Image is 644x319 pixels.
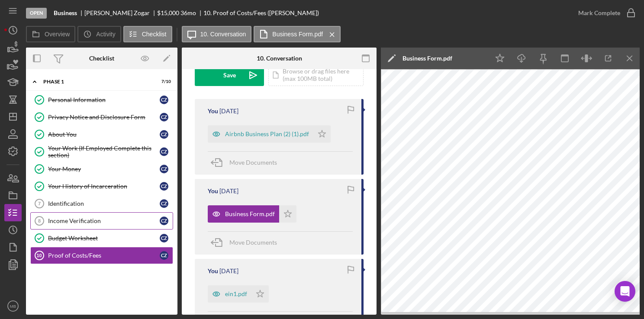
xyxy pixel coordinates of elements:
[30,247,173,264] a: 10Proof of Costs/FeescZ
[30,143,173,160] a: Your Work (If Employed Complete this section)cZ
[160,182,168,191] div: c Z
[30,126,173,143] a: About YoucZ
[48,114,160,121] div: Privacy Notice and Disclosure Form
[203,10,319,16] div: 10. Proof of Costs/Fees ([PERSON_NAME])
[225,131,309,137] div: Airbnb Business Plan (2) (1).pdf
[84,10,157,16] div: [PERSON_NAME] Zogar
[157,9,179,16] span: $15,000
[30,178,173,195] a: Your History of IncarcerationcZ
[195,64,264,86] button: Save
[160,199,168,208] div: c Z
[570,4,640,22] button: Mark Complete
[43,79,149,84] div: Phase 1
[48,145,160,159] div: Your Work (If Employed Complete this section)
[223,64,236,86] div: Save
[77,26,121,42] button: Activity
[160,165,168,173] div: c Z
[229,159,277,166] span: Move Documents
[48,252,160,259] div: Proof of Costs/Fees
[180,10,196,16] div: 36 mo
[208,152,286,173] button: Move Documents
[48,200,160,207] div: Identification
[54,10,77,16] b: Business
[30,230,173,247] a: Budget WorksheetcZ
[48,183,160,190] div: Your History of Incarceration
[160,96,168,104] div: c Z
[155,79,171,84] div: 7 / 10
[219,108,238,115] time: 2025-08-22 20:30
[160,113,168,121] div: c Z
[48,96,160,103] div: Personal Information
[402,55,452,62] div: Business Form.pdf
[30,91,173,108] a: Personal InformationcZ
[272,31,323,38] label: Business Form.pdf
[254,26,341,42] button: Business Form.pdf
[219,188,238,195] time: 2025-08-22 20:27
[38,218,41,223] tspan: 8
[229,239,277,246] span: Move Documents
[38,201,41,206] tspan: 7
[123,26,172,42] button: Checklist
[36,253,42,258] tspan: 10
[26,26,75,42] button: Overview
[200,31,246,38] label: 10. Conversation
[615,281,635,302] div: Open Intercom Messenger
[160,147,168,156] div: c Z
[48,217,160,224] div: Income Verification
[89,55,114,62] div: Checklist
[208,108,218,115] div: You
[208,232,286,253] button: Move Documents
[48,235,160,242] div: Budget Worksheet
[257,55,302,62] div: 10. Conversation
[30,212,173,230] a: 8Income VerificationcZ
[160,130,168,139] div: c Z
[225,211,275,217] div: Business Form.pdf
[30,160,173,178] a: Your MoneycZ
[96,31,115,38] label: Activity
[208,125,331,143] button: Airbnb Business Plan (2) (1).pdf
[26,8,47,19] div: Open
[208,205,296,223] button: Business Form.pdf
[142,31,167,38] label: Checklist
[219,268,238,274] time: 2025-08-22 20:13
[30,108,173,126] a: Privacy Notice and Disclosure FormcZ
[48,131,160,138] div: About You
[30,195,173,212] a: 7IdentificationcZ
[208,268,218,274] div: You
[578,4,620,22] div: Mark Complete
[10,304,16,309] text: MB
[208,188,218,195] div: You
[48,166,160,172] div: Your Money
[160,234,168,242] div: c Z
[45,31,70,38] label: Overview
[160,217,168,225] div: c Z
[182,26,252,42] button: 10. Conversation
[208,285,269,303] button: ein1.pdf
[225,290,247,297] div: ein1.pdf
[160,251,168,260] div: c Z
[4,297,22,315] button: MB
